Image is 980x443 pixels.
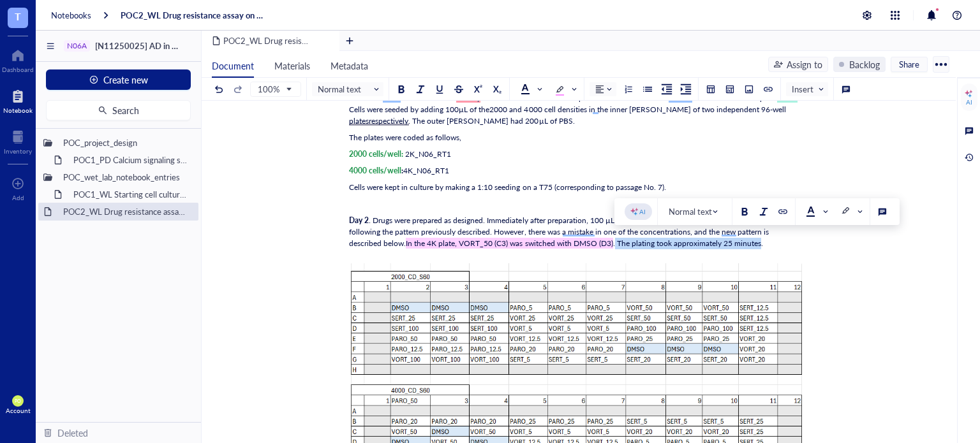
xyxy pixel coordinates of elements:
span: Create new [103,75,148,85]
div: Backlog [849,57,880,71]
button: Search [46,100,191,120]
a: Inventory [4,127,32,155]
span: Day 2 [349,215,369,226]
span: T [15,8,21,24]
div: AI [639,208,646,215]
div: POC1_WL Starting cell culture protocol [68,185,193,203]
span: : [401,165,403,176]
div: POC_wet_lab_notebook_entries [57,168,193,186]
a: Notebooks [51,10,91,21]
span: 4000 cells/well [349,165,401,176]
span: Normal text [669,206,724,217]
a: Notebook [3,86,33,114]
div: Inventory [4,147,32,155]
button: Share [891,57,928,72]
div: Add [12,194,24,201]
span: [N11250025] AD in GBM project-POC [95,40,239,52]
div: POC1_PD Calcium signaling screen of N06A library [68,151,193,169]
div: Deleted [57,426,88,440]
span: Share [899,59,919,70]
span: Materials [274,59,310,72]
div: Account [6,407,31,414]
span: 2000 cells/well: [349,149,403,159]
div: POC_project_design [57,134,193,152]
div: POC2_WL Drug resistance assay on N06A library [57,203,193,221]
span: . Drugs were prepared as designed. Immediately after preparation, 100 µL of the 2X concentration ... [349,215,778,249]
span: Metadata [330,59,368,72]
span: PO [15,398,21,404]
button: Create new [46,69,191,90]
div: Dashboard [2,66,34,73]
span: Insert [792,84,825,95]
div: Notebook [3,106,33,114]
span: 2K_N06_RT1 [405,149,451,159]
span: In the 4K plate, VORT_50 (C3) was switched with DMSO (D3) [406,238,613,249]
span: The plates were coded as follows, [349,132,461,143]
span: 2000 and 4000 cell densities in the inner [PERSON_NAME] of two independent 96-well platesrespecti... [349,104,788,126]
a: POC2_WL Drug resistance assay on N06A library [121,10,265,21]
div: N06A [67,41,87,50]
div: Assign to [787,57,822,71]
span: 4K_N06_RT1 [403,165,449,176]
span: Search [112,105,139,115]
span: µL of PBS. [539,115,575,126]
span: Cells were kept in culture by making a 1:10 seeding on a T75 (corresponding to passage No. 7). [349,182,666,192]
span: 100% [258,84,291,95]
span: Document [212,59,254,72]
span: . The plating took approximately 25 minutes. [613,238,763,249]
div: AI [966,98,972,106]
span: Normal text [318,84,380,95]
a: Dashboard [2,45,34,73]
span: µL of the [459,104,489,115]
